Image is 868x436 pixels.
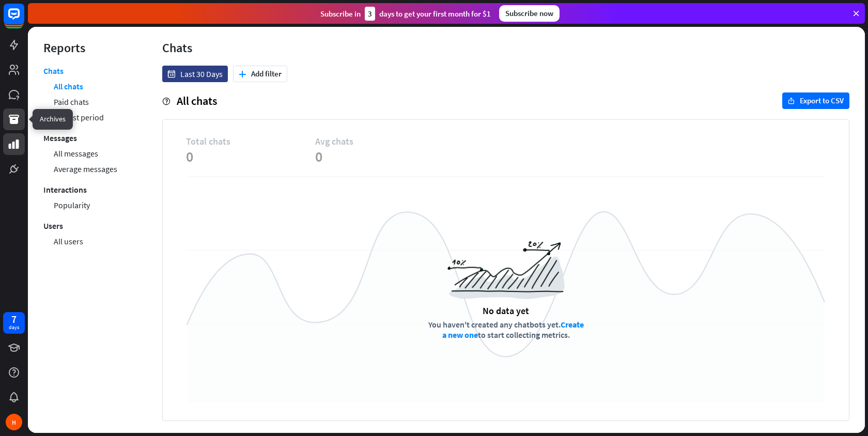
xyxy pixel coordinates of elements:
a: 7 days [3,312,25,334]
span: Avg chats [315,135,444,147]
div: 3 [365,7,375,21]
a: Average messages [54,161,117,177]
div: No data yet [483,305,529,317]
button: exportExport to CSV [782,92,849,109]
i: help [162,98,170,105]
a: Messages [43,130,77,146]
div: Subscribe in days to get your first month for $1 [320,7,491,21]
a: All chats [54,79,83,94]
a: Paid chats [54,94,89,110]
div: H [6,414,22,430]
a: Create a new one [442,319,584,340]
div: Subscribe now [499,5,560,22]
div: You haven't created any chatbots yet. to start collecting metrics. [427,319,585,340]
div: Reports [43,40,131,56]
i: export [788,98,795,104]
span: Last 30 Days [180,69,223,79]
div: Chats [162,40,849,56]
a: Interactions [43,182,87,197]
button: Open LiveChat chat widget [8,4,39,35]
a: All messages [54,146,98,161]
a: Chats [43,66,64,79]
div: 7 [11,315,17,324]
a: Popularity [54,197,90,213]
i: date [167,70,175,78]
span: 0 [186,147,315,166]
a: Busiest period [54,110,104,125]
a: Users [43,218,63,233]
img: a6954988516a0971c967.png [447,241,565,299]
span: Total chats [186,135,315,147]
a: All users [54,233,83,249]
span: 0 [315,147,444,166]
span: All chats [177,94,217,108]
i: plus [239,71,246,77]
button: plusAdd filter [233,66,287,82]
div: days [9,324,19,331]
